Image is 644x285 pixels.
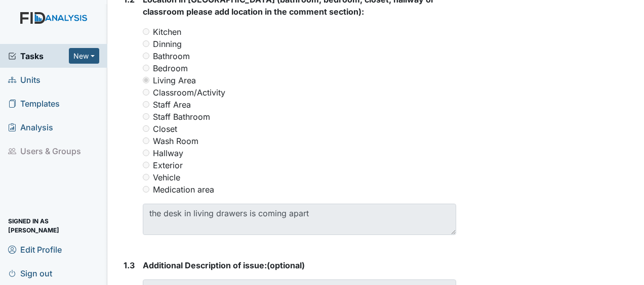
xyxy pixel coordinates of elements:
[153,123,177,135] label: Closet
[153,171,180,183] label: Vehicle
[8,218,99,233] span: Signed in as [PERSON_NAME]
[8,242,62,257] span: Edit Profile
[143,28,149,35] input: Kitchen
[8,96,60,111] span: Templates
[153,99,191,111] label: Staff Area
[143,259,456,271] strong: (optional)
[153,26,181,38] label: Kitchen
[153,147,183,159] label: Hallway
[143,174,149,180] input: Vehicle
[153,159,183,171] label: Exterior
[143,113,149,120] input: Staff Bathroom
[8,50,69,62] a: Tasks
[69,48,99,64] button: New
[153,86,225,99] label: Classroom/Activity
[8,119,53,135] span: Analysis
[124,259,135,271] label: 1.3
[143,77,149,83] input: Living Area
[143,65,149,71] input: Bedroom
[143,150,149,156] input: Hallway
[143,186,149,193] input: Medication area
[143,53,149,59] input: Bathroom
[153,62,188,74] label: Bedroom
[153,74,196,86] label: Living Area
[8,72,41,87] span: Units
[8,265,52,281] span: Sign out
[143,101,149,108] input: Staff Area
[153,38,182,50] label: Dinning
[143,162,149,168] input: Exterior
[143,89,149,96] input: Classroom/Activity
[143,40,149,47] input: Dinning
[143,125,149,132] input: Closet
[153,135,198,147] label: Wash Room
[153,50,190,62] label: Bathroom
[143,204,456,235] textarea: the desk in living drawers is coming apart
[153,183,214,196] label: Medication area
[143,137,149,144] input: Wash Room
[153,111,210,123] label: Staff Bathroom
[143,260,267,270] span: Additional Description of issue:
